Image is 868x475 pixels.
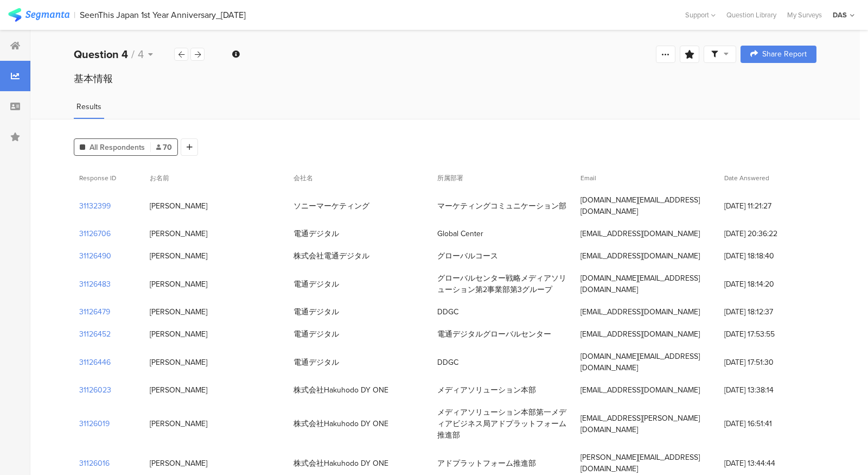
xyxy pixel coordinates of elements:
[8,8,69,22] img: segmanta logo
[724,384,811,396] span: [DATE] 13:38:14
[150,357,207,368] div: [PERSON_NAME]
[150,228,207,239] div: [PERSON_NAME]
[156,142,172,153] span: 70
[79,458,110,469] section: 31126016
[762,50,807,58] span: Share Report
[437,306,458,318] div: DDGC
[79,357,111,368] section: 31126446
[79,278,111,290] section: 31126483
[782,10,827,20] a: My Surveys
[724,418,811,429] span: [DATE] 16:51:41
[79,418,110,429] section: 31126019
[437,384,536,396] div: メディアソリューション本部
[293,357,339,368] div: 電通デジタル
[293,200,369,212] div: ソニーマーケティング
[685,7,716,23] div: Support
[724,200,811,212] span: [DATE] 11:21:27
[80,10,246,20] div: SeenThis Japan 1st Year Anniversary_[DATE]
[90,142,145,153] span: All Respondents
[79,384,111,396] section: 31126023
[293,306,339,318] div: 電通デジタル
[150,458,207,469] div: [PERSON_NAME]
[437,328,551,340] div: 電通デジタルグローバルセンター
[580,173,596,183] span: Email
[150,278,207,290] div: [PERSON_NAME]
[150,250,207,262] div: [PERSON_NAME]
[580,273,713,295] div: [DOMAIN_NAME][EMAIL_ADDRESS][DOMAIN_NAME]
[150,173,169,183] span: お名前
[724,328,811,340] span: [DATE] 17:53:55
[293,418,388,429] div: 株式会社Hakuhodo DY ONE
[138,46,144,62] span: 4
[150,306,207,318] div: [PERSON_NAME]
[79,328,111,340] section: 31126452
[79,173,116,183] span: Response ID
[724,278,811,290] span: [DATE] 18:14:20
[580,413,713,435] div: [EMAIL_ADDRESS][PERSON_NAME][DOMAIN_NAME]
[293,328,339,340] div: 電通デジタル
[724,250,811,262] span: [DATE] 18:18:40
[76,101,101,112] span: Results
[437,357,458,368] div: DDGC
[74,72,816,86] div: 基本情報
[724,357,811,368] span: [DATE] 17:51:30
[580,194,713,217] div: [DOMAIN_NAME][EMAIL_ADDRESS][DOMAIN_NAME]
[437,273,570,295] div: グローバルセンター戦略メディアソリューション第2事業部第3グループ
[580,351,713,373] div: [DOMAIN_NAME][EMAIL_ADDRESS][DOMAIN_NAME]
[580,328,700,340] div: [EMAIL_ADDRESS][DOMAIN_NAME]
[580,384,700,396] div: [EMAIL_ADDRESS][DOMAIN_NAME]
[293,278,339,290] div: 電通デジタル
[150,384,207,396] div: [PERSON_NAME]
[833,10,847,20] div: DAS
[79,228,111,239] section: 31126706
[437,200,566,212] div: マーケティングコミュニケーション部
[724,458,811,469] span: [DATE] 13:44:44
[79,306,110,318] section: 31126479
[150,418,207,429] div: [PERSON_NAME]
[724,228,811,239] span: [DATE] 20:36:22
[580,250,700,262] div: [EMAIL_ADDRESS][DOMAIN_NAME]
[293,384,388,396] div: 株式会社Hakuhodo DY ONE
[724,306,811,318] span: [DATE] 18:12:37
[437,173,463,183] span: 所属部署
[293,228,339,239] div: 電通デジタル
[150,328,207,340] div: [PERSON_NAME]
[721,10,782,20] a: Question Library
[293,458,388,469] div: 株式会社Hakuhodo DY ONE
[437,228,483,239] div: Global Center
[74,9,75,21] div: |
[580,228,700,239] div: [EMAIL_ADDRESS][DOMAIN_NAME]
[293,173,313,183] span: 会社名
[150,200,207,212] div: [PERSON_NAME]
[437,250,498,262] div: グローバルコース
[724,173,769,183] span: Date Answered
[293,250,369,262] div: 株式会社電通デジタル
[131,46,135,62] span: /
[580,452,713,474] div: [PERSON_NAME][EMAIL_ADDRESS][DOMAIN_NAME]
[580,306,700,318] div: [EMAIL_ADDRESS][DOMAIN_NAME]
[437,458,536,469] div: アドプラットフォーム推進部
[79,250,111,262] section: 31126490
[79,200,111,212] section: 31132399
[74,46,128,62] b: Question 4
[437,407,570,441] div: メディアソリューション本部第一メディアビジネス局アドプラットフォーム推進部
